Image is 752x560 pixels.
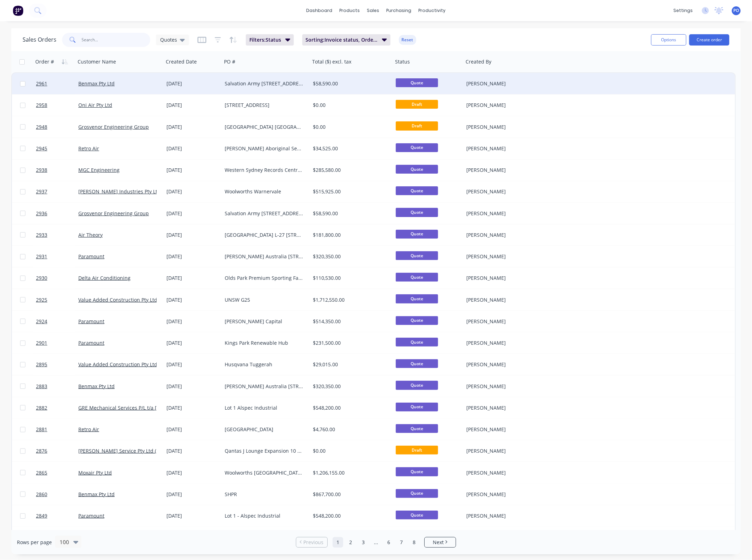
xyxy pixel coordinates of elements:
div: [PERSON_NAME] Australia [STREET_ADDRESS][PERSON_NAME] [225,383,303,390]
div: [DATE] [166,102,219,109]
div: [PERSON_NAME] [466,339,545,347]
input: Search... [82,33,151,47]
div: Kings Park Renewable Hub [225,339,303,347]
div: [DATE] [166,318,219,325]
div: [PERSON_NAME] [466,404,545,411]
div: [DATE] [166,361,219,368]
div: $181,800.00 [313,231,386,239]
button: Options [651,34,686,46]
a: MGC Engineering [78,167,120,173]
div: [PERSON_NAME] [466,145,545,152]
div: Status [395,58,410,65]
div: [PERSON_NAME] [466,361,545,368]
div: [PERSON_NAME] [466,210,545,217]
a: 2895 [36,354,78,375]
div: [DATE] [166,188,219,195]
div: [DATE] [166,383,219,390]
a: 2938 [36,159,78,181]
span: Quote [396,316,438,325]
a: 2849 [36,505,78,526]
span: Next [433,539,444,546]
span: 2930 [36,275,47,282]
div: Woolworths [GEOGRAPHIC_DATA] [STREET_ADDRESS] [225,469,303,476]
div: [PERSON_NAME] [466,469,545,476]
a: 2931 [36,246,78,267]
div: [GEOGRAPHIC_DATA] L-27 [STREET_ADDRESS] [225,231,303,239]
div: [DATE] [166,512,219,519]
div: $285,580.00 [313,167,386,174]
a: dashboard [303,5,336,16]
a: Grosvenor Engineering Group [78,210,149,217]
span: Rows per page [17,539,52,546]
div: [STREET_ADDRESS] [225,102,303,109]
span: Draft [396,121,438,130]
ul: Pagination [293,537,459,548]
span: Quote [396,381,438,390]
span: 2860 [36,491,47,498]
span: Quote [396,359,438,368]
a: Oni Air Pty Ltd [78,102,112,108]
span: PO [734,7,739,14]
div: $34,525.00 [313,145,386,152]
div: [PERSON_NAME] Australia [STREET_ADDRESS][PERSON_NAME] [225,253,303,260]
span: Quote [396,208,438,217]
a: 2925 [36,289,78,311]
div: [PERSON_NAME] Capital [225,318,303,325]
div: [DATE] [166,253,219,260]
a: Page 7 [396,537,407,548]
a: 2936 [36,203,78,224]
a: 2945 [36,138,78,159]
a: Moxair Pty Ltd [78,469,112,476]
a: Previous page [296,539,327,546]
div: [GEOGRAPHIC_DATA] [GEOGRAPHIC_DATA][MEDICAL_DATA] [225,124,303,131]
div: $4,760.00 [313,426,386,433]
a: Page 6 [383,537,394,548]
a: 2901 [36,332,78,354]
button: Sorting:Invoice status, Order # [302,34,390,46]
div: [PERSON_NAME] [466,124,545,131]
a: Benmax Pty Ltd [78,383,115,390]
img: Factory [13,5,23,16]
button: Reset [399,35,416,45]
span: 2882 [36,404,47,411]
span: Quote [396,294,438,303]
div: sales [364,5,383,16]
div: [DATE] [166,167,219,174]
span: 2901 [36,339,47,347]
a: 2882 [36,397,78,419]
a: 2860 [36,484,78,505]
span: Quote [396,230,438,239]
div: [DATE] [166,231,219,239]
div: UNSW G25 [225,296,303,303]
a: Grosvenor Engineering Group [78,124,149,130]
div: [PERSON_NAME] [466,491,545,498]
div: $29,015.00 [313,361,386,368]
a: Jump forward [371,537,381,548]
div: [PERSON_NAME] [466,512,545,519]
div: [PERSON_NAME] [466,231,545,239]
div: PO # [224,58,235,65]
div: [PERSON_NAME] [466,188,545,195]
div: Created Date [166,58,197,65]
span: Quote [396,403,438,411]
a: 2937 [36,181,78,202]
span: Sorting: Invoice status, Order # [306,36,378,43]
div: $1,206,155.00 [313,469,386,476]
div: [PERSON_NAME] [466,102,545,109]
a: Paramount [78,318,104,325]
a: Retro Air [78,426,99,433]
div: [DATE] [166,404,219,411]
div: Lot 1 - Alspec Industrial [225,512,303,519]
a: 2883 [36,376,78,397]
span: 2881 [36,426,47,433]
div: productivity [415,5,449,16]
div: Qantas J Lounge Expansion 10 Arrivals Court Mascot [GEOGRAPHIC_DATA] 2020 [225,447,303,454]
span: Quote [396,186,438,195]
span: 2883 [36,383,47,390]
div: [DATE] [166,469,219,476]
span: 2958 [36,102,47,109]
div: $320,350.00 [313,383,386,390]
div: $58,590.00 [313,80,386,87]
div: [DATE] [166,447,219,454]
a: Air Theory [78,231,103,238]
